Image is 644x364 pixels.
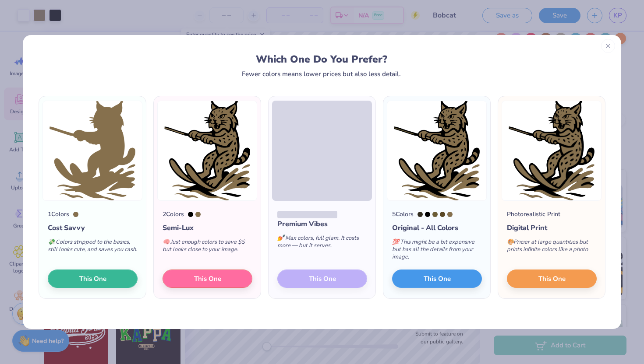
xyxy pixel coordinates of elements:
[163,210,184,219] div: 2 Colors
[440,212,445,217] div: 450 C
[48,223,138,233] div: Cost Savvy
[425,212,430,217] div: Black
[387,101,487,201] img: 5 color option
[47,53,597,65] div: Which One Do You Prefer?
[447,212,453,217] div: 872 C
[188,212,193,217] div: Black
[73,212,78,217] div: 872 C
[392,238,399,246] span: 💯
[502,101,602,201] img: Photorealistic preview
[392,210,414,219] div: 5 Colors
[424,274,451,284] span: This One
[242,70,401,77] div: Fewer colors means lower prices but also less detail.
[163,238,170,246] span: 🧠
[507,238,514,246] span: 🎨
[195,212,201,217] div: 872 C
[48,238,55,246] span: 💸
[507,269,597,288] button: This One
[42,101,142,201] img: 1 color option
[157,101,257,201] img: 2 color option
[507,210,560,219] div: Photorealistic Print
[163,223,252,233] div: Semi-Lux
[507,233,597,262] div: Pricier at large quantities but prints infinite colors like a photo
[392,269,482,288] button: This One
[194,274,221,284] span: This One
[507,223,597,233] div: Digital Print
[277,229,367,258] div: Max colors, full glam. It costs more — but it serves.
[163,269,252,288] button: This One
[48,269,138,288] button: This One
[277,234,284,242] span: 💅
[48,233,138,262] div: Colors stripped to the basics, still looks cute, and saves you cash.
[79,274,106,284] span: This One
[538,274,566,284] span: This One
[163,233,252,262] div: Just enough colors to save $$ but looks close to your image.
[432,212,438,217] div: 7561 C
[48,210,69,219] div: 1 Colors
[392,223,482,233] div: Original - All Colors
[277,219,367,229] div: Premium Vibes
[418,212,423,217] div: Black 2 C
[392,233,482,269] div: This might be a bit expensive but has all the details from your image.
